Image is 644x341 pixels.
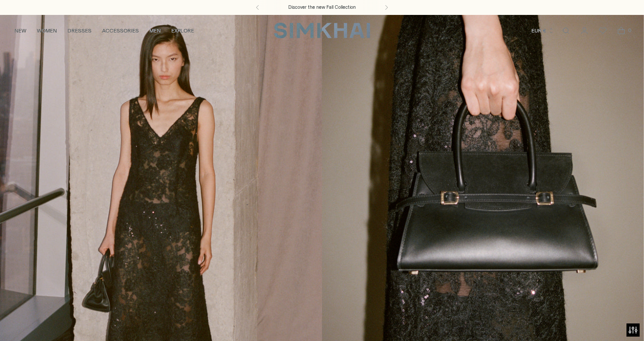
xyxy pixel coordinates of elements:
[612,22,630,39] a: Open cart modal
[37,21,57,40] a: WOMEN
[531,21,554,40] button: EUR €
[557,22,575,39] a: Open search modal
[288,4,356,11] a: Discover the new Fall Collection
[626,26,633,34] span: 0
[14,21,26,40] a: NEW
[102,21,139,40] a: ACCESSORIES
[274,22,370,39] a: SIMKHAI
[594,22,612,39] a: Wishlist
[67,21,92,40] a: DRESSES
[576,22,593,39] a: Go to the account page
[171,21,194,40] a: EXPLORE
[149,21,161,40] a: MEN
